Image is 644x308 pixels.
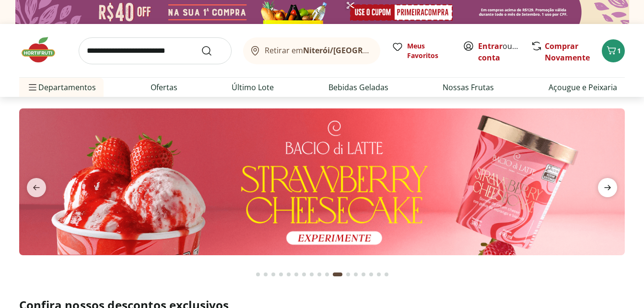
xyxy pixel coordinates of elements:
input: search [79,37,232,64]
button: previous [19,178,54,197]
button: Go to page 8 from fs-carousel [308,263,316,286]
button: Current page from fs-carousel [331,263,344,286]
span: 1 [617,46,621,55]
span: Retirar em [265,46,371,55]
button: Carrinho [602,39,625,62]
a: Meus Favoritos [392,41,451,60]
span: ou [478,40,521,63]
a: Açougue e Peixaria [549,82,617,93]
button: Go to page 1 from fs-carousel [254,263,262,286]
button: Submit Search [201,45,224,57]
a: Nossas Frutas [443,82,494,93]
a: Bebidas Geladas [328,82,388,93]
img: Bacio [19,108,625,255]
button: Go to page 14 from fs-carousel [360,263,367,286]
a: Criar conta [478,41,531,63]
button: Go to page 2 from fs-carousel [262,263,269,286]
a: Último Lote [232,82,274,93]
img: Hortifruti [19,36,67,64]
button: Go to page 16 from fs-carousel [375,263,383,286]
button: Go to page 15 from fs-carousel [367,263,375,286]
button: Go to page 10 from fs-carousel [323,263,331,286]
button: Menu [27,76,38,99]
span: Meus Favoritos [407,41,451,60]
button: Go to page 12 from fs-carousel [344,263,352,286]
button: Go to page 13 from fs-carousel [352,263,360,286]
button: Go to page 4 from fs-carousel [277,263,285,286]
b: Niterói/[GEOGRAPHIC_DATA] [303,45,412,56]
a: Comprar Novamente [545,41,590,63]
button: Go to page 5 from fs-carousel [285,263,293,286]
button: Go to page 9 from fs-carousel [316,263,323,286]
button: Go to page 7 from fs-carousel [300,263,308,286]
button: Go to page 6 from fs-carousel [293,263,300,286]
button: Go to page 17 from fs-carousel [383,263,390,286]
button: next [590,178,625,197]
button: Go to page 3 from fs-carousel [269,263,277,286]
button: Retirar emNiterói/[GEOGRAPHIC_DATA] [243,37,380,64]
a: Ofertas [151,82,177,93]
span: Departamentos [27,76,96,99]
a: Entrar [478,41,503,51]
